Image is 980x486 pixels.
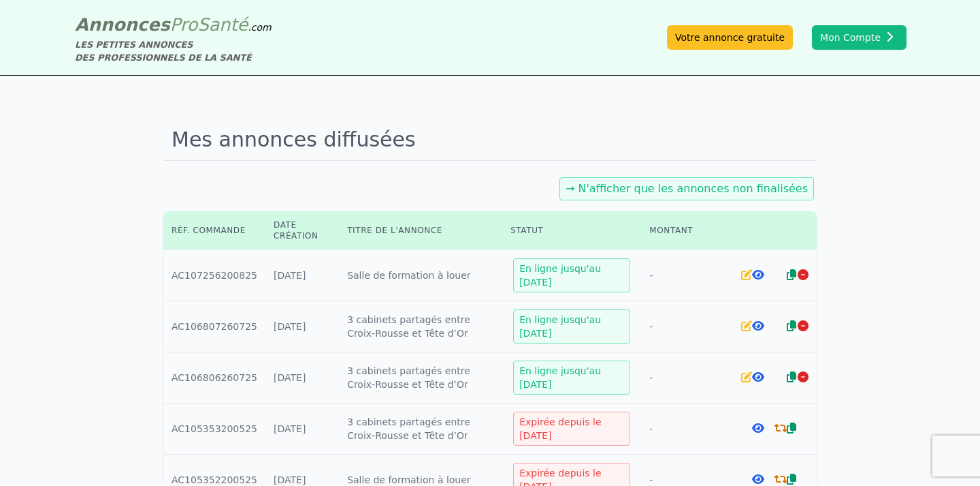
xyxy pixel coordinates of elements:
[798,371,808,382] i: Arrêter la diffusion de l'annonce
[339,250,502,301] td: Salle de formation à louer
[641,404,732,455] td: -
[163,119,817,161] h1: Mes annonces diffusées
[513,412,630,446] div: Expirée depuis le [DATE]
[774,474,787,485] i: Renouveler la commande
[502,211,641,250] th: Statut
[163,404,265,455] td: AC105353200525
[798,320,808,331] i: Arrêter la diffusion de l'annonce
[197,14,248,35] span: Santé
[265,404,339,455] td: [DATE]
[75,14,272,35] a: AnnoncesProSanté.com
[752,320,764,331] i: Voir l'annonce
[752,474,764,485] i: Voir l'annonce
[170,14,198,35] span: Pro
[75,38,272,64] div: LES PETITES ANNONCES DES PROFESSIONNELS DE LA SANTÉ
[641,352,732,404] td: -
[752,423,764,434] i: Voir l'annonce
[248,22,271,33] span: .com
[513,258,630,292] div: En ligne jusqu'au [DATE]
[339,211,502,250] th: Titre de l'annonce
[566,182,808,195] a: → N'afficher que les annonces non finalisées
[163,352,265,404] td: AC106806260725
[787,474,796,485] i: Dupliquer l'annonce
[513,309,630,344] div: En ligne jusqu'au [DATE]
[339,301,502,352] td: 3 cabinets partagés entre Croix-Rousse et Tête d’Or
[741,269,752,280] i: Editer l'annonce
[163,301,265,352] td: AC106807260725
[641,301,732,352] td: -
[265,211,339,250] th: Date création
[641,250,732,301] td: -
[798,269,808,280] i: Arrêter la diffusion de l'annonce
[667,25,793,50] a: Votre annonce gratuite
[787,320,796,331] i: Dupliquer l'annonce
[787,371,796,382] i: Dupliquer l'annonce
[265,352,339,404] td: [DATE]
[163,250,265,301] td: AC107256200825
[339,352,502,404] td: 3 cabinets partagés entre Croix-Rousse et Tête d’Or
[265,301,339,352] td: [DATE]
[752,371,764,382] i: Voir l'annonce
[741,320,752,331] i: Editer l'annonce
[752,269,764,280] i: Voir l'annonce
[787,423,796,434] i: Dupliquer l'annonce
[513,361,630,395] div: En ligne jusqu'au [DATE]
[774,423,787,434] i: Renouveler la commande
[265,250,339,301] td: [DATE]
[339,404,502,455] td: 3 cabinets partagés entre Croix-Rousse et Tête d’Or
[163,211,265,250] th: Réf. commande
[787,269,796,280] i: Dupliquer l'annonce
[641,211,732,250] th: Montant
[741,371,752,382] i: Editer l'annonce
[75,14,170,35] span: Annonces
[812,25,906,50] button: Mon Compte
